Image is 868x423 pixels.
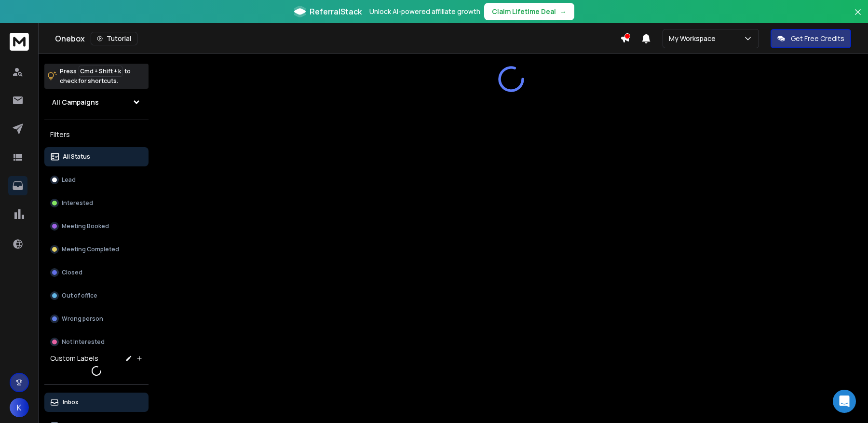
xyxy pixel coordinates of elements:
[55,32,620,45] div: Onebox
[50,354,98,363] h3: Custom Labels
[62,315,103,323] p: Wrong person
[63,398,79,406] p: Inbox
[10,398,29,417] button: K
[60,67,131,86] p: Press to check for shortcuts.
[560,7,567,16] span: →
[79,66,122,77] span: Cmd + Shift + k
[44,170,149,190] button: Lead
[791,34,844,43] p: Get Free Credits
[310,6,362,17] span: ReferralStack
[91,32,137,45] button: Tutorial
[62,176,76,184] p: Lead
[62,246,119,253] p: Meeting Completed
[852,6,864,29] button: Close banner
[44,147,149,166] button: All Status
[62,222,109,230] p: Meeting Booked
[44,217,149,236] button: Meeting Booked
[62,338,105,346] p: Not Interested
[62,292,97,300] p: Out of office
[44,393,149,412] button: Inbox
[44,286,149,305] button: Out of office
[44,193,149,213] button: Interested
[44,332,149,352] button: Not Interested
[44,309,149,328] button: Wrong person
[369,7,480,16] p: Unlock AI-powered affiliate growth
[63,153,90,161] p: All Status
[669,34,719,43] p: My Workspace
[52,97,99,107] h1: All Campaigns
[44,93,149,112] button: All Campaigns
[62,269,82,276] p: Closed
[771,29,851,48] button: Get Free Credits
[484,3,574,20] button: Claim Lifetime Deal→
[44,263,149,282] button: Closed
[44,128,149,141] h3: Filters
[62,199,93,207] p: Interested
[44,240,149,259] button: Meeting Completed
[833,390,856,413] div: Open Intercom Messenger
